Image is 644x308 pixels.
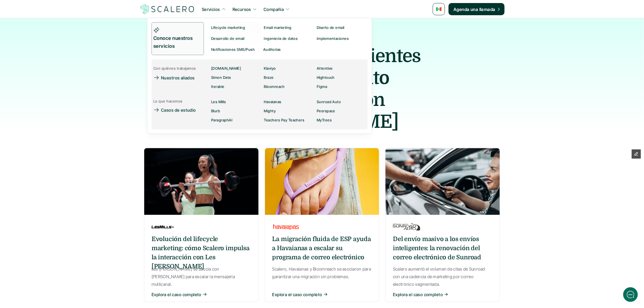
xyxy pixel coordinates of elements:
[262,116,315,125] a: Teachers Pay Teachers
[139,4,195,15] a: Scalero company logotype
[211,100,226,104] p: Les Mills
[152,235,251,271] h6: Evolución del lifecycle marketing: cómo Scalero impulsa la interacción con Les [PERSON_NAME]
[315,97,368,107] a: Sunroad Auto
[264,26,292,30] p: Email marketing
[209,116,262,125] a: ParagraphAI
[161,75,195,81] p: Nuestros aliados
[265,148,380,302] a: La migración fluida de ESP ayuda a Havaianas a escalar su programa de correo electrónicoScalero, ...
[317,118,332,122] p: MyTrees
[153,66,196,71] p: Con quiénes trabajamos
[209,82,262,91] a: Iterable
[152,291,251,298] button: Explora el caso completo
[315,116,368,125] a: MyTrees
[262,97,315,107] a: Havaianas
[152,105,204,114] a: Casos de estudio
[153,99,183,103] p: Lo que hacemos
[264,109,276,113] p: Mighty
[262,82,315,91] a: Bloomreach
[623,287,638,302] iframe: gist-messenger-bubble-iframe
[139,3,195,15] img: Scalero company logotype
[449,3,505,15] a: Agenda una llamada
[272,291,372,298] button: Explora el caso completo
[263,47,281,52] p: Auditorías
[317,26,345,30] p: Diseño de email
[161,107,196,113] p: Casos de estudio
[385,148,500,302] a: Del envío masivo a los envíos inteligentes: la renovación del correo electrónico de SunroadScaler...
[264,6,284,12] p: Compañía
[393,291,492,298] button: Explora el caso completo
[264,75,274,80] p: Braze
[317,75,335,80] p: Hightouch
[39,43,73,48] span: New conversation
[264,66,276,71] p: Klaviyo
[393,265,492,288] p: Scalero aumentó el volumen de citas de Sunroad con una cadencia de marketing por correo electróni...
[315,33,368,44] a: Implementaciones
[317,37,349,41] p: Implementaciones
[152,73,202,82] a: Nuestros aliados
[393,235,492,262] h6: Del envío masivo a los envíos inteligentes: la renovación del correo electrónico de Sunroad
[262,73,315,82] a: Braze
[264,118,305,122] p: Teachers Pay Teachers
[317,100,341,104] p: Sunroad Auto
[262,33,315,44] a: Ingeniería de datos
[209,97,262,107] a: Les Mills
[264,100,282,104] p: Havaianas
[5,39,117,52] button: New conversation
[262,22,315,33] a: Email marketing
[315,82,368,91] a: Figma
[264,37,298,41] p: Ingeniería de datos
[315,22,368,33] a: Diseño de email
[262,107,315,116] a: Mighty
[317,109,335,113] p: Peerspace
[211,26,245,30] p: Lifecycle marketing
[393,291,443,298] p: Explora el caso completo
[211,85,225,89] p: Iterable
[152,22,204,55] a: Conoce nuestros servicios
[211,37,244,41] p: Desarrollo de email
[152,265,251,288] p: Les [PERSON_NAME] se asocia con [PERSON_NAME] para escalar la mensajería multicanal.
[209,33,262,44] a: Desarrollo de email
[51,213,77,217] span: We run on Gist
[261,44,313,55] a: Auditorías
[202,6,220,12] p: Servicios
[209,22,262,33] a: Lifecycle marketing
[209,73,262,82] a: Simon Data
[152,291,201,298] p: Explora el caso completo
[317,85,327,89] p: Figma
[211,75,231,80] p: Simon Data
[209,107,262,116] a: Blurb
[264,85,285,89] p: Bloomreach
[272,235,372,262] h6: La migración fluida de ESP ayuda a Havaianas a escalar su programa de correo electrónico
[211,109,220,113] p: Blurb
[211,118,233,122] p: ParagraphAI
[233,6,251,12] p: Recursos
[262,64,315,73] a: Klaviyo
[632,149,641,159] button: Edit Framer Content
[211,47,255,52] p: Notificaciones SMS/Push
[272,291,322,298] p: Explora el caso completo
[209,64,262,73] a: [DOMAIN_NAME]
[153,34,198,50] p: Conoce nuestros servicios
[272,265,372,280] p: Scalero, Havaianas y Bloomreach se asociaron para garantizar una migración sin problemas.
[211,66,241,71] p: [DOMAIN_NAME]
[144,148,259,302] a: Evolución del lifecycle marketing: cómo Scalero impulsa la interacción con Les [PERSON_NAME]Les [...
[209,44,261,55] a: Notificaciones SMS/Push
[315,107,368,116] a: Peerspace
[317,66,333,71] p: Attentive
[315,73,368,82] a: Hightouch
[453,6,495,12] p: Agenda una llamada
[315,64,368,73] a: Attentive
